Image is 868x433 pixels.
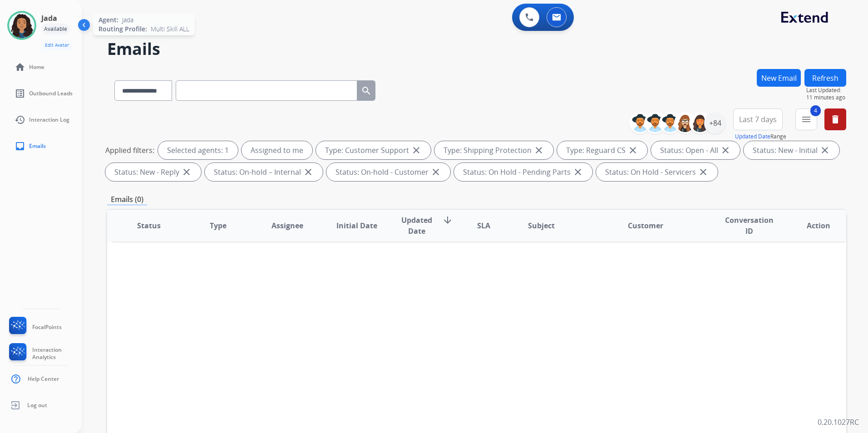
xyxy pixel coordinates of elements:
[739,118,777,121] span: Last 7 days
[757,69,801,87] button: New Email
[735,133,786,140] span: Range
[533,145,544,156] mat-icon: close
[32,346,82,361] span: Interaction Analytics
[29,143,46,150] span: Emails
[722,215,777,236] span: Conversation ID
[442,215,453,226] mat-icon: arrow_downward
[596,163,718,181] div: Status: On Hold - Servicers
[105,163,201,181] div: Status: New - Reply
[557,141,647,159] div: Type: Reguard CS
[158,141,238,159] div: Selected agents: 1
[15,141,25,152] mat-icon: inbox
[181,167,192,177] mat-icon: close
[572,167,583,177] mat-icon: close
[99,15,118,25] span: Agent:
[704,112,726,134] div: +84
[651,141,740,159] div: Status: Open - All
[720,145,731,156] mat-icon: close
[15,88,25,99] mat-icon: list_alt
[735,133,770,140] button: Updated Date
[99,25,147,34] span: Routing Profile:
[137,220,161,231] span: Status
[830,114,841,125] mat-icon: delete
[801,114,812,125] mat-icon: menu
[27,402,47,409] span: Log out
[733,108,783,130] button: Last 7 days
[151,25,189,34] span: Multi Skill ALL
[303,167,314,177] mat-icon: close
[32,324,62,331] span: FocalPoints
[454,163,592,181] div: Status: On Hold - Pending Parts
[819,145,830,156] mat-icon: close
[41,24,70,34] div: Available
[399,215,435,236] span: Updated Date
[105,145,154,156] p: Applied filters:
[698,167,709,177] mat-icon: close
[806,87,846,94] span: Last Updated:
[810,105,821,116] span: 4
[28,375,59,383] span: Help Center
[336,220,377,231] span: Initial Date
[29,116,69,123] span: Interaction Log
[122,15,133,25] span: Jada
[271,220,303,231] span: Assignee
[434,141,553,159] div: Type: Shipping Protection
[430,167,441,177] mat-icon: close
[41,13,57,24] h3: Jada
[795,108,817,130] button: 4
[15,114,25,125] mat-icon: history
[627,145,638,156] mat-icon: close
[9,13,35,38] img: avatar
[361,85,372,96] mat-icon: search
[806,94,846,101] span: 11 minutes ago
[107,194,147,205] p: Emails (0)
[29,64,44,71] span: Home
[804,69,846,87] button: Refresh
[29,90,73,97] span: Outbound Leads
[744,141,839,159] div: Status: New - Initial
[242,141,312,159] div: Assigned to me
[326,163,450,181] div: Status: On-hold - Customer
[107,40,846,58] h2: Emails
[41,40,73,50] button: Edit Avatar
[316,141,431,159] div: Type: Customer Support
[818,417,859,428] p: 0.20.1027RC
[205,163,323,181] div: Status: On-hold – Internal
[777,210,846,241] th: Action
[411,145,422,156] mat-icon: close
[628,220,663,231] span: Customer
[7,317,62,338] a: FocalPoints
[210,220,227,231] span: Type
[528,220,555,231] span: Subject
[477,220,490,231] span: SLA
[7,343,82,364] a: Interaction Analytics
[15,62,25,73] mat-icon: home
